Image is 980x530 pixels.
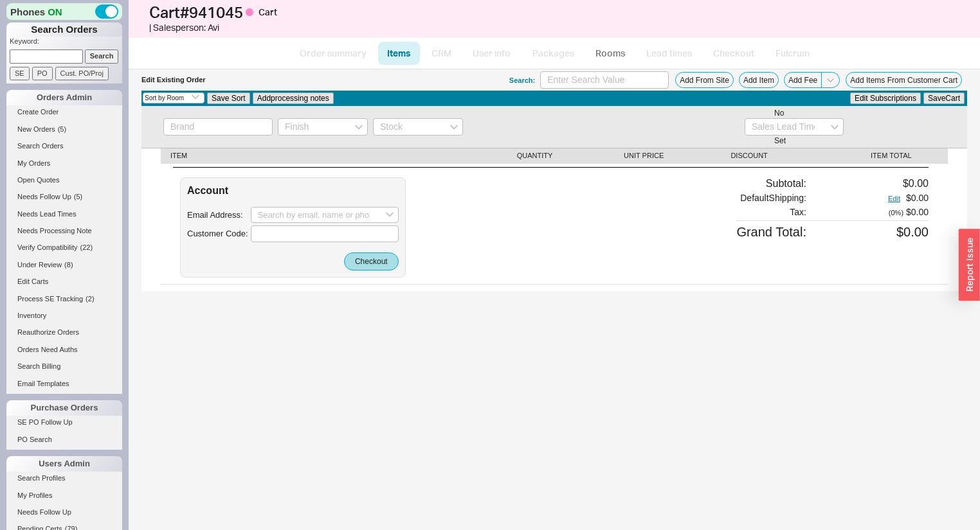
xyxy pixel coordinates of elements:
span: No Lead Time Set [774,109,792,146]
a: Inventory [6,309,122,322]
a: Rooms [586,42,634,65]
div: | Salesperson: Avi [149,21,504,34]
button: SaveCart [923,93,965,104]
a: Packages [523,42,583,65]
a: Items [378,42,420,65]
a: Process SE Tracking(2) [6,292,122,306]
button: Edit [884,195,904,203]
div: ITEM TOTAL [838,152,945,160]
span: Add From Site [680,76,729,85]
span: ON [48,5,62,19]
div: DISCOUNT [730,152,837,160]
a: Order summary [290,42,376,65]
span: ( 22 ) [80,243,93,251]
a: My Profiles [6,489,122,502]
a: Fulcrum [766,42,819,65]
a: Needs Follow Up [6,506,122,519]
span: Needs Follow Up [17,508,71,516]
a: Verify Compatibility(22) [6,241,122,254]
a: Search Billing [6,360,122,373]
a: Checkout [704,42,763,65]
a: Reauthorize Orders [6,326,122,339]
span: Add Items From Customer Cart [850,76,957,85]
div: $0.00 [832,224,929,240]
span: ( 2 ) [86,295,94,303]
button: Add Items From Customer Cart [846,72,962,88]
a: My Orders [6,157,122,170]
a: New Orders(5) [6,123,122,136]
a: User info [463,42,520,65]
input: SE [10,67,30,80]
div: Tax : [736,207,806,218]
span: Process SE Tracking [17,295,83,303]
div: Account [187,184,399,197]
a: Needs Lead Times [6,208,122,221]
div: Edit Existing Order [141,76,206,84]
div: Phones [6,3,122,20]
input: Search [85,49,119,63]
a: Needs Follow Up(5) [6,190,122,204]
div: ITEM [170,152,517,160]
a: Search Profiles [6,472,122,485]
span: ( 5 ) [74,193,82,200]
input: Search by email, name or phone [251,207,399,224]
div: Customer Code: [187,229,248,239]
p: Keyword: [10,37,122,49]
input: Enter Search Value [540,71,669,89]
input: Brand [163,118,273,136]
a: Edit Carts [6,275,122,288]
div: Users Admin [6,456,122,472]
div: UNIT PRICE [624,152,730,160]
div: Grand Total: [736,224,806,240]
div: Orders Admin [6,90,122,105]
span: Checkout [355,257,388,266]
span: ( 5 ) [58,125,66,133]
svg: open menu [355,125,363,130]
a: Lead times [637,42,702,65]
button: Addprocessing notes [253,93,334,104]
svg: open menu [386,212,394,217]
div: $0.00 [832,193,929,204]
span: Cart [259,6,277,17]
a: Email Templates [6,377,122,391]
span: Add Item [743,76,774,85]
a: Search Orders [6,139,122,153]
h1: Search Orders [6,22,122,37]
a: Create Order [6,105,122,119]
div: $0.00 [832,177,929,190]
input: Cust. PO/Proj [55,67,109,80]
button: Add From Site [675,72,734,88]
div: QUANTITY [517,152,624,160]
span: Under Review [17,261,62,269]
a: PO Search [6,433,122,446]
div: Purchase Orders [6,400,122,416]
button: Add Item [739,72,779,88]
span: ( 0 %) [889,209,903,216]
a: Orders Need Auths [6,343,122,357]
svg: open menu [831,125,839,130]
a: SE PO Follow Up [6,416,122,429]
span: Add Fee [788,76,817,85]
span: Needs Follow Up [17,193,71,200]
span: $0.00 [906,207,929,217]
a: Needs Processing Note [6,224,122,238]
div: Default Shipping: [736,193,806,204]
svg: open menu [450,125,458,130]
span: Needs Processing Note [17,227,92,234]
a: CRM [422,42,460,65]
div: Email Address: [187,210,248,220]
div: Search: [509,76,535,85]
input: Stock [373,118,463,136]
h1: Cart # 941045 [149,3,504,21]
a: Open Quotes [6,173,122,187]
div: Subtotal: [736,177,806,190]
input: PO [32,67,53,80]
span: ( 8 ) [64,261,73,269]
button: Add Fee [784,72,822,88]
button: Edit Subscriptions [850,93,921,104]
span: Verify Compatibility [17,243,78,251]
input: Finish [278,118,368,136]
a: Under Review(8) [6,258,122,272]
button: Save Sort [207,93,250,104]
input: Sales Lead Time [745,118,844,136]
